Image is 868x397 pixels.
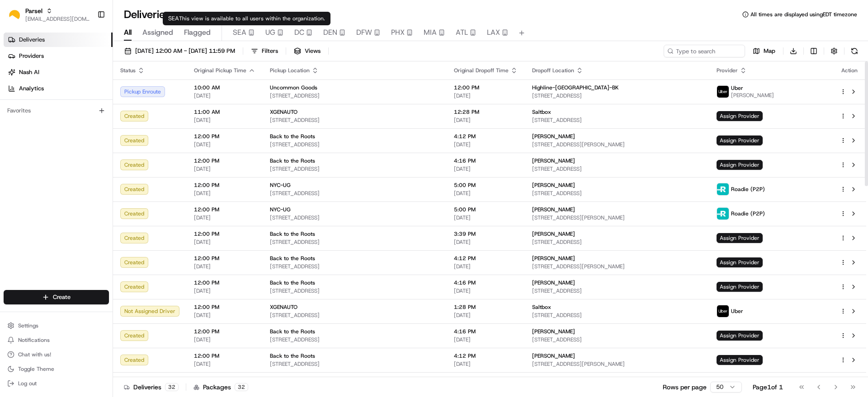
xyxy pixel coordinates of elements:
span: [STREET_ADDRESS] [270,238,439,246]
span: [DATE] [194,238,255,246]
span: ATL [456,27,468,38]
span: [DATE] [194,263,255,270]
span: Dropoff Location [532,67,574,74]
span: PHX [391,27,405,38]
span: Pylon [90,153,109,160]
button: Start new chat [154,89,165,100]
span: [STREET_ADDRESS] [270,263,439,270]
span: 4:12 PM [454,352,518,360]
span: Assign Provider [717,257,763,267]
span: Assign Provider [717,331,763,341]
span: Saltbox [532,304,551,311]
span: [PERSON_NAME] [532,133,575,140]
span: [DATE] [194,312,255,319]
span: [DATE] [454,360,518,368]
span: All times are displayed using EDT timezone [750,11,857,18]
span: All [124,27,132,38]
span: [PERSON_NAME] [532,352,575,360]
div: Deliveries [124,383,179,392]
span: 4:16 PM [454,279,518,286]
img: 1736555255976-a54dd68f-1ca7-489b-9aae-adbdc363a1c4 [9,86,25,103]
span: Provider [717,67,738,74]
a: 📗Knowledge Base [5,127,73,144]
span: Assigned [142,27,173,38]
span: [DATE] [194,287,255,294]
img: Parsel [7,8,22,22]
a: Providers [4,49,113,63]
span: [STREET_ADDRESS] [532,92,702,99]
span: [DATE] [194,141,255,148]
span: 1:28 PM [454,304,518,311]
span: Map [764,47,775,55]
span: API Documentation [85,131,145,140]
h1: Deliveries [124,7,170,22]
span: Original Pickup Time [194,67,246,74]
span: 3:39 PM [454,230,518,238]
span: Deliveries [19,36,45,44]
span: LAX [487,27,500,38]
span: [PERSON_NAME] [532,182,575,189]
span: [STREET_ADDRESS] [532,336,702,343]
span: Chat with us! [18,351,51,358]
span: Saltbox [532,108,551,116]
span: Assign Provider [717,160,763,170]
span: Parsel [25,6,42,15]
span: 5:00 PM [454,206,518,213]
button: Filters [247,45,282,57]
span: Back to the Roots [270,279,315,286]
span: 5:00 PM [454,182,518,189]
span: [DATE] [194,336,255,343]
span: NYC-UG [270,206,291,213]
span: [STREET_ADDRESS][PERSON_NAME] [532,360,702,368]
span: Views [305,47,321,55]
span: Flagged [184,27,211,38]
span: Status [120,67,136,74]
span: 10:00 AM [194,84,255,91]
button: [EMAIL_ADDRESS][DOMAIN_NAME] [25,15,90,23]
span: 12:00 PM [194,255,255,262]
span: [STREET_ADDRESS] [532,117,702,124]
span: [PERSON_NAME] [731,92,774,99]
span: Assign Provider [717,233,763,243]
span: Create [53,293,71,301]
span: 4:12 PM [454,133,518,140]
span: 12:00 PM [194,157,255,164]
span: 4:12 PM [454,255,518,262]
div: SEA [163,12,330,25]
span: [PERSON_NAME] [532,255,575,262]
span: [DATE] [454,141,518,148]
span: 12:00 PM [194,206,255,213]
span: [DATE] [454,92,518,99]
span: [DATE] [454,238,518,246]
span: [STREET_ADDRESS][PERSON_NAME] [532,141,702,148]
span: [STREET_ADDRESS] [270,287,439,294]
span: Uber [731,84,743,92]
a: Analytics [4,81,113,96]
button: Create [4,290,109,304]
span: [STREET_ADDRESS][PERSON_NAME] [532,263,702,270]
span: Settings [18,322,38,329]
span: [DATE] [194,214,255,221]
button: Log out [4,377,109,390]
span: [STREET_ADDRESS] [270,312,439,319]
span: [PERSON_NAME] [532,279,575,286]
span: NYC-UG [270,182,291,189]
span: SEA [233,27,246,38]
span: [STREET_ADDRESS] [270,141,439,148]
span: Assign Provider [717,135,763,145]
span: Assign Provider [717,111,763,121]
span: Log out [18,380,37,387]
span: [STREET_ADDRESS] [532,287,702,294]
span: [DATE] [454,117,518,124]
span: Nash AI [19,68,39,76]
span: Back to the Roots [270,255,315,262]
span: Back to the Roots [270,157,315,164]
button: Chat with us! [4,348,109,361]
span: DEN [323,27,337,38]
span: UG [265,27,275,38]
div: 32 [165,383,179,391]
div: Start new chat [31,86,148,95]
span: [STREET_ADDRESS] [270,165,439,173]
img: roadie-logo-v2.jpg [717,183,729,195]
